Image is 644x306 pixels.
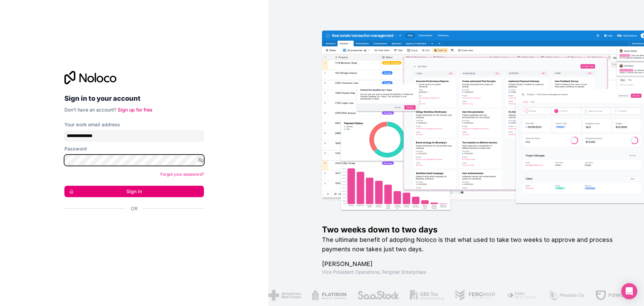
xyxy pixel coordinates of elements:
h1: [PERSON_NAME] [322,259,623,269]
img: /assets/fergmar-CudnrXN5.png [454,290,495,301]
img: /assets/fiera-fwj2N5v4.png [506,290,537,301]
img: /assets/flatiron-C8eUkumj.png [311,290,346,301]
a: Sign up for free [118,107,152,113]
a: Forgot your password? [160,172,204,177]
input: Password [64,155,204,166]
iframe: Sign in with Google Button [61,219,202,234]
img: /assets/phoenix-BREaitsQ.png [548,290,584,301]
img: /assets/american-red-cross-BAupjrZR.png [268,290,301,301]
h2: The ultimate benefit of adopting Noloco is that what used to take two weeks to approve and proces... [322,235,623,254]
div: Open Intercom Messenger [621,283,637,299]
h1: Two weeks down to two days [322,224,623,235]
input: Email address [64,131,204,141]
img: /assets/saastock-C6Zbiodz.png [357,290,399,301]
label: Your work email address [64,121,120,128]
h2: Sign in to your account [64,92,204,104]
img: /assets/fdworks-Bi04fVtw.png [595,290,634,301]
span: Don't have an account? [64,107,116,113]
button: Sign in [64,186,204,197]
h1: Vice President Operations , Fergmar Enterprises [322,269,623,275]
span: Or [131,205,138,212]
label: Password [64,145,87,152]
img: /assets/gbstax-C-GtDUiK.png [410,290,444,301]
